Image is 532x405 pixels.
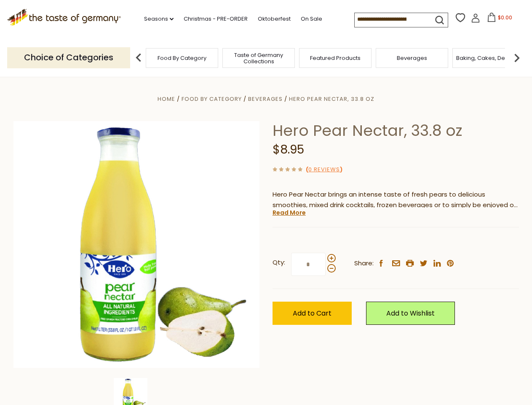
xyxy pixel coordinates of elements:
[158,55,206,61] a: Food By Category
[354,258,374,269] span: Share:
[366,302,455,325] a: Add to Wishlist
[13,121,260,368] img: Hero Pear Nectar, 33.8 oz
[144,14,174,24] a: Seasons
[456,55,521,61] a: Baking, Cakes, Desserts
[310,55,361,61] a: Featured Products
[273,257,285,268] strong: Qty:
[130,49,147,66] img: previous arrow
[498,14,512,21] span: $0.00
[289,95,374,103] a: Hero Pear Nectar, 33.8 oz
[397,55,427,61] a: Beverages
[306,165,342,173] span: ( )
[273,302,352,325] button: Add to Cart
[291,253,326,276] input: Qty:
[273,208,306,217] a: Read More
[258,14,291,24] a: Oktoberfest
[7,47,130,68] p: Choice of Categories
[308,165,340,174] a: 0 Reviews
[225,52,292,65] a: Taste of Germany Collections
[158,95,175,103] a: Home
[508,49,525,66] img: next arrow
[248,95,283,103] a: Beverages
[301,14,322,24] a: On Sale
[184,14,248,24] a: Christmas - PRE-ORDER
[482,13,518,25] button: $0.00
[273,189,519,211] p: Hero Pear Nectar brings an intense taste of fresh pears to delicious smoothies, mixed drink cockt...
[293,308,331,318] span: Add to Cart
[273,141,304,158] span: $8.95
[182,95,242,103] a: Food By Category
[273,121,519,140] h1: Hero Pear Nectar, 33.8 oz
